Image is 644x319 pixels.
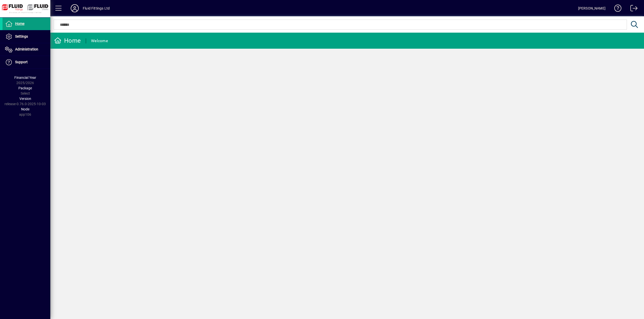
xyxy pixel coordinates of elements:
[15,60,28,64] span: Support
[3,43,50,56] a: Administration
[611,1,622,17] a: Knowledge Base
[54,37,81,45] div: Home
[83,4,110,12] div: Fluid Fittings Ltd
[18,86,32,90] span: Package
[578,4,606,12] div: [PERSON_NAME]
[14,76,36,80] span: Financial Year
[627,1,638,17] a: Logout
[67,4,83,13] button: Profile
[91,37,108,45] div: Welcome
[15,34,28,38] span: Settings
[3,56,50,69] a: Support
[19,97,31,101] span: Version
[15,47,38,51] span: Administration
[15,22,24,26] span: Home
[21,107,29,111] span: Node
[3,30,50,43] a: Settings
